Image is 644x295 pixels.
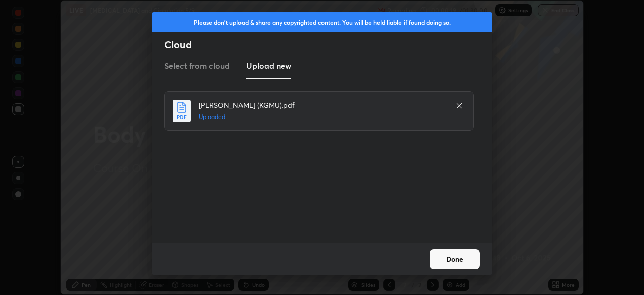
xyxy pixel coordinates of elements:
[199,112,445,122] h5: Uploaded
[199,100,445,110] h4: [PERSON_NAME] (KGMU).pdf
[430,249,480,269] button: Done
[152,12,492,32] div: Please don't upload & share any copyrighted content. You will be held liable if found doing so.
[246,60,291,72] h3: Upload new
[164,38,492,51] h2: Cloud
